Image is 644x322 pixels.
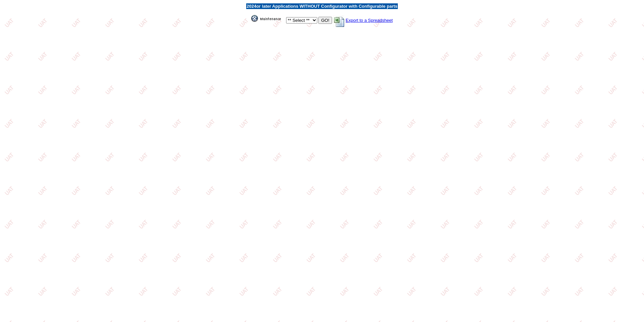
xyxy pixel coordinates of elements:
td: or later Applications WITHOUT Configurator with Configurable parts [246,3,398,9]
a: Export to a Spreadsheet [333,18,393,23]
input: GO! [318,17,332,24]
img: MSExcel.jpg [333,15,346,29]
img: maint.gif [251,15,285,22]
span: 2024 [247,4,256,9]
